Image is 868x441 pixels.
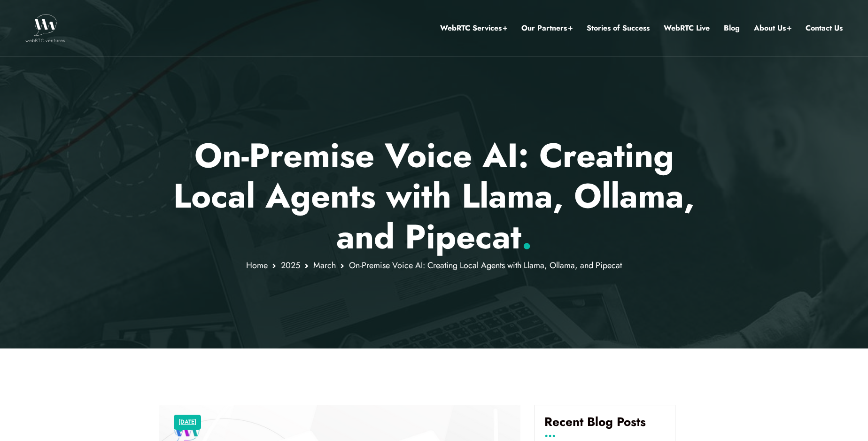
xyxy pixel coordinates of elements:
a: [DATE] [178,416,196,428]
a: Home [246,259,268,271]
span: . [521,212,532,261]
a: Blog [724,22,740,34]
a: 2025 [281,259,300,271]
a: Our Partners [521,22,573,34]
a: March [313,259,336,271]
h4: Recent Blog Posts [544,415,666,436]
a: WebRTC Live [664,22,710,34]
img: WebRTC.ventures [25,14,65,42]
a: Stories of Success [587,22,650,34]
span: On-Premise Voice AI: Creating Local Agents with Llama, Ollama, and Pipecat [349,259,622,271]
a: WebRTC Services [440,22,507,34]
a: Contact Us [806,22,843,34]
p: On-Premise Voice AI: Creating Local Agents with Llama, Ollama, and Pipecat [159,135,709,257]
a: About Us [754,22,791,34]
